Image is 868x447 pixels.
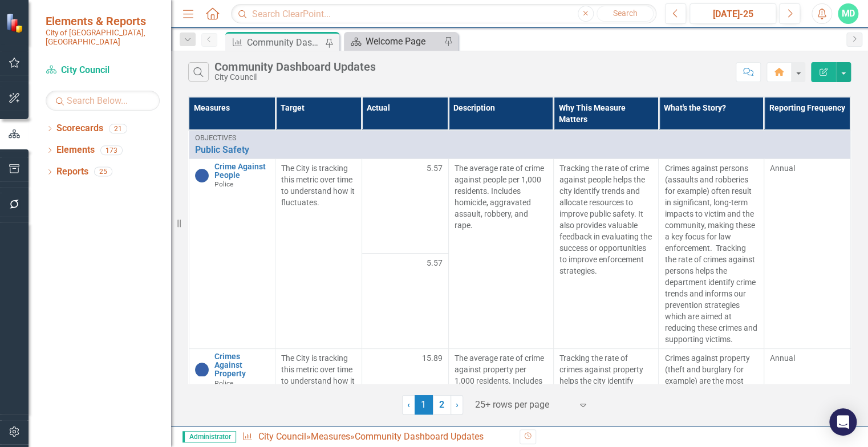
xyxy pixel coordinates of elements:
[455,353,544,442] span: The average rate of crime against property per 1,000 residents. Includes commercial burglary, res...
[195,145,845,155] a: Public Safety
[456,399,459,410] span: ›
[693,7,772,21] div: [DATE]-25
[597,6,654,22] button: Search
[46,14,160,28] span: Elements & Reports
[214,379,233,387] span: Police
[189,159,275,348] td: Double-Click to Edit Right Click for Context Menu
[366,34,441,48] div: Welcome Page
[100,145,123,155] div: 173
[94,167,112,177] div: 25
[195,134,845,142] div: Objectives
[281,164,355,207] span: The City is tracking this metric over time to understand how it fluctuates.
[829,408,857,436] div: Open Intercom Messenger
[195,169,209,182] img: Tracking
[559,162,652,277] p: Tracking the rate of crime against people helps the city identify trends and allocate resources t...
[433,395,451,415] a: 2
[354,431,483,442] div: Community Dashboard Updates
[242,430,511,444] div: » »
[46,91,160,111] input: Search Below...
[764,159,850,348] td: Double-Click to Edit
[448,159,553,348] td: Double-Click to Edit
[770,352,845,364] div: Annual
[275,159,362,348] td: Double-Click to Edit
[214,352,270,379] a: Crimes Against Property
[455,164,544,230] span: The average rate of crime against people per 1,000 residents. Includes homicide, aggravated assau...
[6,13,26,33] img: ClearPoint Strategy
[427,257,443,269] span: 5.57
[214,162,270,180] a: Crime Against People
[46,28,160,47] small: City of [GEOGRAPHIC_DATA], [GEOGRAPHIC_DATA]
[258,431,306,442] a: City Council
[46,64,160,77] a: City Council
[407,399,410,410] span: ‹
[231,4,656,24] input: Search ClearPoint...
[613,9,637,18] span: Search
[415,395,433,415] span: 1
[195,363,209,376] img: Tracking
[56,165,88,178] a: Reports
[281,353,355,397] span: The City is tracking this metric over time to understand how it fluctuates.
[182,431,236,442] span: Administrator
[56,122,103,135] a: Scorecards
[247,35,322,50] div: Community Dashboard Updates
[347,34,441,48] a: Welcome Page
[214,60,375,73] div: Community Dashboard Updates
[310,431,350,442] a: Measures
[427,162,443,174] span: 5.57
[189,130,850,159] td: Double-Click to Edit Right Click for Context Menu
[214,73,375,82] div: City Council
[689,3,776,24] button: [DATE]-25
[770,162,845,174] div: Annual
[56,144,95,157] a: Elements
[109,124,127,133] div: 21
[838,3,858,24] button: MD
[664,162,757,345] p: Crimes against persons (assaults and robberies for example) often result in significant, long-ter...
[422,352,443,364] span: 15.89
[214,180,233,188] span: Police
[659,159,764,348] td: Double-Click to Edit
[553,159,658,348] td: Double-Click to Edit
[362,254,448,349] td: Double-Click to Edit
